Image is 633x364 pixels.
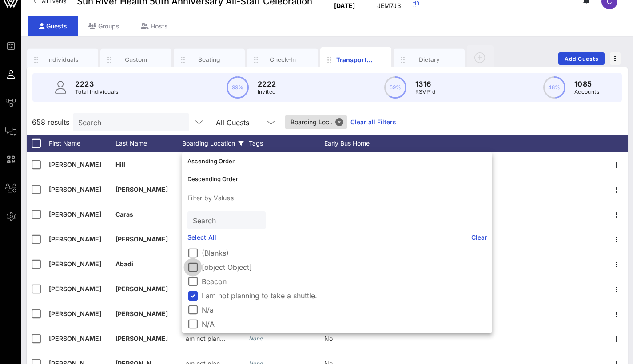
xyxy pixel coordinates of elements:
[115,235,168,243] span: [PERSON_NAME]
[564,55,599,62] span: Add Guests
[49,161,101,168] span: [PERSON_NAME]
[49,186,101,193] span: [PERSON_NAME]
[49,260,101,268] span: [PERSON_NAME]
[115,285,168,293] span: [PERSON_NAME]
[350,117,396,127] a: Clear all Filters
[43,55,83,64] div: Individuals
[202,263,487,272] label: [object Object]
[263,55,303,64] div: Check-In
[216,119,249,127] div: All Guests
[187,175,487,182] div: Descending Order
[190,55,229,64] div: Seating
[75,79,119,89] p: 2223
[115,135,182,152] div: Last Name
[49,235,101,243] span: [PERSON_NAME]
[49,210,101,218] span: [PERSON_NAME]
[32,117,69,127] span: 658 results
[258,87,276,96] p: Invited
[49,335,101,342] span: [PERSON_NAME]
[249,335,263,342] i: None
[115,161,125,168] span: Hill
[574,79,599,89] p: 1085
[415,87,435,96] p: RSVP`d
[182,335,283,342] span: I am not planning to take a shuttle.
[258,79,276,89] p: 2222
[49,310,101,317] span: [PERSON_NAME]
[115,335,168,342] span: [PERSON_NAME]
[377,1,408,10] p: JEM7J3
[334,1,355,10] p: [DATE]
[115,186,168,193] span: [PERSON_NAME]
[202,277,487,286] label: Beacon
[202,320,487,328] label: N/A
[75,87,119,96] p: Total Individuals
[336,55,376,64] div: Transportation
[116,55,156,64] div: Custom
[78,16,130,36] div: Groups
[202,291,487,300] label: I am not planning to take a shuttle.
[187,233,216,242] a: Select All
[28,16,78,36] div: Guests
[130,16,179,36] div: Hosts
[115,310,168,317] span: [PERSON_NAME]
[558,52,605,65] button: Add Guests
[202,249,487,257] label: (Blanks)
[115,260,133,268] span: Abadi
[574,87,599,96] p: Accounts
[187,158,487,165] div: Ascending Order
[415,79,435,89] p: 1316
[49,135,115,152] div: First Name
[115,210,133,218] span: Caras
[249,135,324,152] div: Tags
[211,113,282,131] div: All Guests
[471,233,487,242] a: Clear
[291,115,342,129] span: Boarding Loc..
[410,55,449,64] div: Dietary
[335,118,343,126] button: Close
[182,135,249,152] div: Boarding Location
[182,188,492,208] p: Filter by Values
[324,335,333,342] span: No
[202,305,487,314] label: N/a
[324,135,391,152] div: Early Bus Home
[49,285,101,293] span: [PERSON_NAME]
